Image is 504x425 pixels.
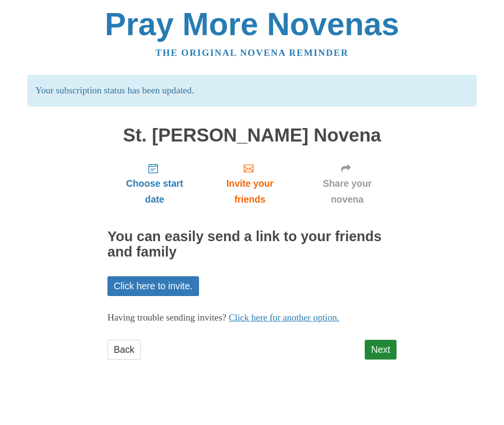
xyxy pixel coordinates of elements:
[156,48,349,58] a: The original novena reminder
[27,76,476,107] p: Your subscription status has been updated.
[212,176,288,208] span: Invite your friends
[107,155,202,213] a: Choose start date
[307,176,387,208] span: Share your novena
[365,340,397,360] a: Next
[107,230,397,260] h2: You can easily send a link to your friends and family
[107,340,141,360] a: Back
[107,126,397,146] h1: St. [PERSON_NAME] Novena
[105,7,399,42] a: Pray More Novenas
[229,313,340,323] a: Click here for another option.
[107,277,199,296] a: Click here to invite.
[107,313,226,323] span: Having trouble sending invites?
[117,176,192,208] span: Choose start date
[202,155,298,213] a: Invite your friends
[298,155,397,213] a: Share your novena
